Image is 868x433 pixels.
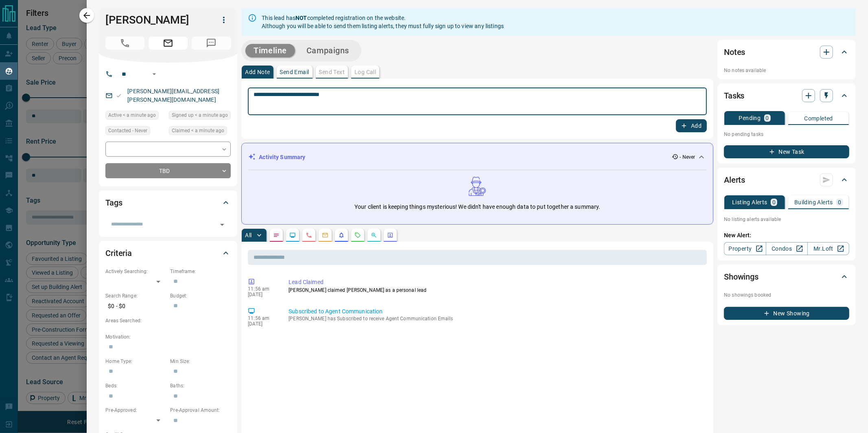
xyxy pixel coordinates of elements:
p: [PERSON_NAME] claimed [PERSON_NAME] as a personal lead [289,286,704,294]
button: Open [216,219,228,230]
p: Actively Searching: [105,268,166,275]
a: Property [724,242,766,255]
button: Campaigns [298,44,357,57]
p: Completed [805,116,833,121]
p: No showings booked [724,291,849,299]
span: Claimed < a minute ago [172,127,224,135]
svg: Opportunities [371,232,377,238]
p: No notes available [724,67,849,74]
p: [DATE] [248,321,276,327]
svg: Listing Alerts [338,232,345,238]
p: Pre-Approved: [105,407,166,414]
p: 11:56 am [248,286,276,292]
svg: Requests [354,232,361,238]
button: New Showing [724,307,849,320]
p: No listing alerts available [724,216,849,223]
p: Listing Alerts [732,199,767,205]
p: 0 [772,199,776,205]
h2: Tags [105,196,122,209]
a: [PERSON_NAME][EMAIL_ADDRESS][PERSON_NAME][DOMAIN_NAME] [127,88,219,103]
svg: Emails [322,232,328,238]
strong: NOT [295,15,307,21]
p: New Alert: [724,231,849,240]
span: No Number [105,37,144,50]
p: Home Type: [105,358,166,365]
div: Mon Sep 15 2025 [169,126,231,138]
a: Condos [766,242,808,255]
h2: Showings [724,270,759,283]
div: This lead has completed registration on the website. Although you will be able to send them listi... [262,11,504,33]
div: Activity Summary- Never [248,150,706,165]
button: Add [676,119,707,132]
div: TBD [105,163,231,178]
p: Timeframe: [170,268,231,275]
svg: Email Valid [116,93,122,98]
p: Send Email [280,69,309,75]
p: Add Note [245,69,270,75]
p: Min Size: [170,358,231,365]
div: Mon Sep 15 2025 [105,111,165,122]
div: Tags [105,193,231,212]
p: Building Alerts [794,199,833,205]
h2: Alerts [724,173,745,186]
h1: [PERSON_NAME] [105,13,205,26]
p: 11:56 am [248,315,276,321]
span: Contacted - Never [108,127,147,135]
p: Search Range: [105,292,166,300]
button: New Task [724,145,849,158]
p: Your client is keeping things mysterious! We didn't have enough data to put together a summary. [354,203,600,211]
a: Mr.Loft [807,242,849,255]
div: Alerts [724,170,849,190]
h2: Tasks [724,89,744,102]
p: Motivation: [105,333,231,341]
svg: Notes [273,232,280,238]
div: Notes [724,42,849,62]
button: Open [149,69,159,79]
div: Criteria [105,243,231,263]
p: Pending [739,115,761,121]
p: 0 [766,115,769,121]
p: Areas Searched: [105,317,231,324]
div: Tasks [724,86,849,105]
div: Mon Sep 15 2025 [169,111,231,122]
svg: Agent Actions [387,232,394,238]
p: $0 - $0 [105,300,166,313]
span: No Number [192,37,231,50]
h2: Criteria [105,247,132,260]
span: Email [149,37,188,50]
button: Timeline [245,44,295,57]
p: Pre-Approval Amount: [170,407,231,414]
p: Beds: [105,382,166,389]
p: Lead Claimed [289,278,704,286]
p: 0 [838,199,841,205]
p: Activity Summary [259,153,305,162]
p: [DATE] [248,292,276,297]
span: Signed up < a minute ago [172,111,228,119]
span: Active < a minute ago [108,111,156,119]
p: Subscribed to Agent Communication [289,307,704,316]
p: Budget: [170,292,231,300]
div: Showings [724,267,849,286]
p: [PERSON_NAME] has Subscribed to receive Agent Communication Emails [289,316,704,321]
h2: Notes [724,46,745,59]
svg: Lead Browsing Activity [289,232,296,238]
p: All [245,232,251,238]
svg: Calls [306,232,312,238]
p: No pending tasks [724,128,849,140]
p: Baths: [170,382,231,389]
p: - Never [680,153,695,161]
